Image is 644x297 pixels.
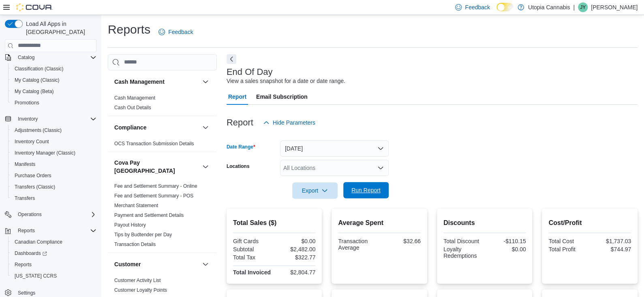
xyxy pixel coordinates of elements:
span: Feedback [168,28,193,36]
button: Catalog [2,52,100,63]
button: Inventory [2,113,100,125]
a: Cash Management [114,95,155,101]
a: Manifests [11,159,39,169]
div: Total Profit [548,246,588,252]
h3: Compliance [114,123,146,132]
a: [US_STATE] CCRS [11,271,60,281]
span: Merchant Statement [114,202,158,209]
button: Cash Management [114,78,199,86]
button: Customer [114,260,199,268]
button: [US_STATE] CCRS [8,270,100,282]
span: My Catalog (Classic) [11,75,96,85]
button: Operations [15,210,45,219]
span: Promotions [11,98,96,108]
h3: Cash Management [114,78,165,86]
span: Purchase Orders [11,171,96,180]
button: Open list of options [377,165,384,171]
button: Reports [15,226,38,235]
h3: Cova Pay [GEOGRAPHIC_DATA] [114,159,199,175]
span: Adjustments (Classic) [11,125,96,135]
button: Adjustments (Classic) [8,125,100,136]
p: | [573,2,575,12]
span: Promotions [15,100,39,106]
button: Manifests [8,159,100,170]
div: Transaction Average [338,238,378,251]
button: My Catalog (Classic) [8,74,100,86]
button: Classification (Classic) [8,63,100,74]
h2: Total Sales ($) [233,218,316,228]
span: Operations [15,210,96,219]
button: Operations [2,209,100,220]
div: View a sales snapshot for a date or date range. [227,77,345,85]
span: My Catalog (Beta) [11,87,96,96]
div: Gift Cards [233,238,273,244]
div: $2,804.77 [276,269,316,276]
div: $0.00 [486,246,526,252]
div: $32.66 [381,238,421,244]
span: Canadian Compliance [11,237,96,247]
h3: Report [227,118,253,127]
a: Fee and Settlement Summary - POS [114,193,193,199]
span: Operations [18,211,42,218]
span: Load All Apps in [GEOGRAPHIC_DATA] [23,20,96,36]
h2: Discounts [443,218,526,228]
span: Cash Out Details [114,104,151,111]
h1: Reports [108,21,150,38]
button: Cash Management [201,77,210,87]
a: OCS Transaction Submission Details [114,141,194,146]
p: [PERSON_NAME] [591,2,638,12]
button: Export [292,182,338,199]
h3: End Of Day [227,67,273,77]
h2: Cost/Profit [548,218,631,228]
div: Loyalty Redemptions [443,246,483,259]
button: Canadian Compliance [8,236,100,248]
a: Transfers [11,193,38,203]
span: Transfers [11,193,96,203]
button: Compliance [201,123,210,132]
span: Reports [11,260,96,269]
span: Inventory Manager (Classic) [11,148,96,158]
span: Feedback [465,3,490,11]
span: Email Subscription [256,89,308,105]
a: Transaction Details [114,242,156,247]
span: Reports [18,227,35,234]
div: Subtotal [233,246,273,252]
span: OCS Transaction Submission Details [114,140,194,147]
span: Inventory [18,116,38,122]
span: Manifests [11,159,96,169]
span: Dashboards [15,250,47,257]
a: Dashboards [11,248,50,258]
div: Cash Management [108,93,217,116]
a: Payment and Settlement Details [114,212,184,218]
a: Classification (Classic) [11,64,67,74]
div: Total Tax [233,254,273,261]
a: Fee and Settlement Summary - Online [114,183,197,189]
a: Inventory Count [11,137,52,146]
span: Inventory Manager (Classic) [15,150,75,156]
a: Customer Activity List [114,278,161,283]
span: Reports [15,226,96,235]
input: Dark Mode [496,3,513,11]
button: Purchase Orders [8,170,100,181]
div: $322.77 [276,254,316,261]
a: Payout History [114,222,146,228]
a: Tips by Budtender per Day [114,232,172,238]
span: Classification (Classic) [11,64,96,74]
button: Next [227,54,236,64]
span: Washington CCRS [11,271,96,281]
div: $2,482.00 [276,246,316,252]
div: $744.97 [591,246,631,252]
span: Catalog [18,54,34,61]
span: Purchase Orders [15,172,51,179]
div: Total Discount [443,238,483,244]
span: Fee and Settlement Summary - Online [114,183,197,189]
span: Transfers (Classic) [15,184,55,190]
a: Canadian Compliance [11,237,66,247]
span: Adjustments (Classic) [15,127,62,134]
span: Reports [15,261,32,268]
a: Feedback [155,24,196,40]
span: My Catalog (Beta) [15,88,54,95]
span: Catalog [15,53,96,62]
